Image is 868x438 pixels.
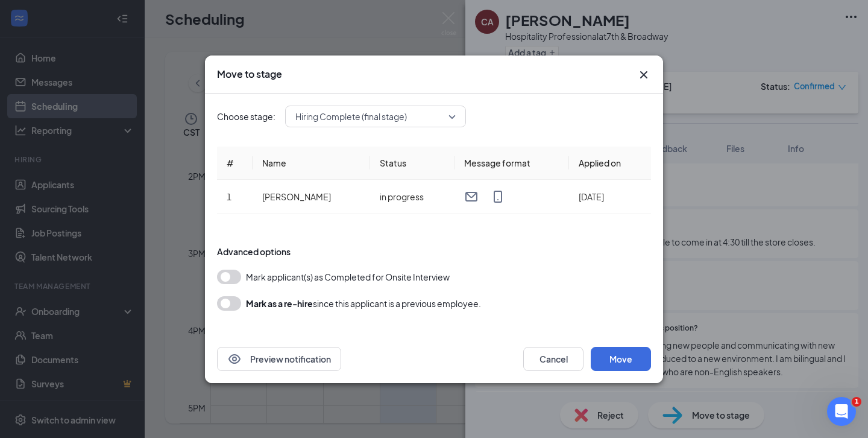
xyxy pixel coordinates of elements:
[852,397,861,407] span: 1
[253,180,370,214] td: [PERSON_NAME]
[569,147,651,180] th: Applied on
[464,189,479,204] svg: Email
[827,397,856,426] iframe: Intercom live chat
[246,296,481,311] div: since this applicant is a previous employee.
[217,347,341,371] button: EyePreview notification
[217,68,282,81] h3: Move to stage
[591,347,651,371] button: Move
[246,270,450,284] span: Mark applicant(s) as Completed for Onsite Interview
[246,298,313,309] b: Mark as a re-hire
[227,191,231,202] span: 1
[523,347,583,371] button: Cancel
[253,147,370,180] th: Name
[491,189,505,204] svg: MobileSms
[569,180,651,214] td: [DATE]
[295,107,407,125] span: Hiring Complete (final stage)
[370,180,454,214] td: in progress
[454,147,569,180] th: Message format
[217,110,275,123] span: Choose stage:
[217,147,253,180] th: #
[637,68,651,82] svg: Cross
[637,68,651,82] button: Close
[370,147,454,180] th: Status
[217,246,651,258] div: Advanced options
[227,352,242,366] svg: Eye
